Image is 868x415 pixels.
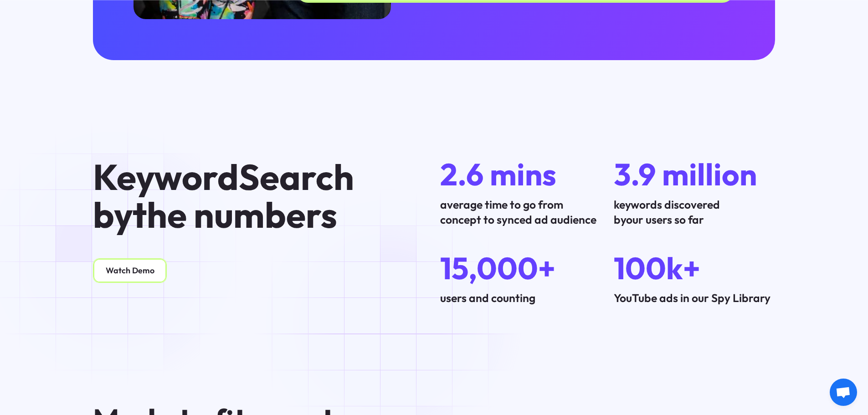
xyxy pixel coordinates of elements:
div: 3.9 million [614,158,775,190]
a: Watch Demo [93,258,167,283]
div: keywords discovered by [614,197,775,227]
span: the numbers [133,192,337,237]
div: 2.6 mins [440,158,601,190]
div: users and counting [440,290,601,306]
div: 100k+ [614,252,775,284]
div: YouTube ads in our Spy Library [614,290,775,306]
span: our users so far [626,212,704,226]
a: Mở cuộc trò chuyện [830,379,857,406]
h2: KeywordSearch by [93,158,379,234]
div: average time to go from concept to synced ad audience [440,197,601,227]
div: 15,000+ [440,252,601,284]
